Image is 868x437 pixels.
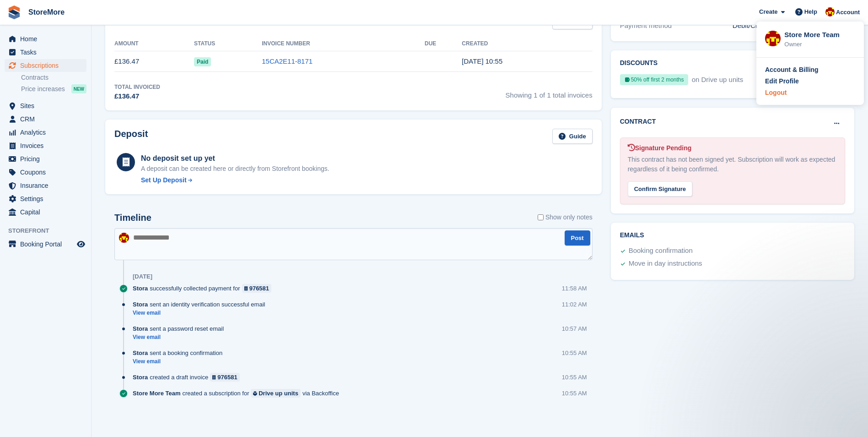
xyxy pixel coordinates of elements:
a: menu [5,192,86,205]
div: 976581 [249,284,269,293]
span: Stora [133,324,148,333]
div: sent an identity verification successful email [133,300,270,309]
div: sent a password reset email [133,324,228,333]
span: Settings [20,192,75,205]
div: Edit Profile [765,76,799,86]
a: menu [5,139,86,152]
span: Stora [133,349,148,357]
div: [DATE] [133,273,152,280]
span: Paid [194,57,211,66]
div: No deposit set up yet [141,153,329,164]
a: Drive up units [251,389,300,398]
p: A deposit can be created here or directly from Storefront bookings. [141,164,329,174]
td: £136.47 [114,51,194,72]
span: Subscriptions [20,59,75,72]
a: Preview store [75,239,86,250]
a: Logout [765,88,855,98]
a: menu [5,59,86,72]
a: menu [5,99,86,112]
a: menu [5,238,86,251]
a: Price increases NEW [21,84,86,94]
a: menu [5,126,86,139]
div: Total Invoiced [114,83,160,91]
img: Store More Team [119,233,129,243]
div: 10:57 AM [562,324,587,333]
img: Store More Team [825,7,835,16]
h2: Contract [620,117,656,126]
div: successfully collected payment for [133,284,276,293]
span: Analytics [20,126,75,139]
span: Booking Portal [20,238,75,251]
div: This contract has not been signed yet. Subscription will work as expected regardless of it being ... [628,155,837,174]
span: Stora [133,373,148,382]
a: menu [5,33,86,45]
div: created a subscription for via Backoffice [133,389,344,398]
a: menu [5,166,86,179]
a: StoreMore [25,5,68,20]
span: Capital [20,206,75,218]
span: Stora [133,300,148,309]
span: Tasks [20,46,75,59]
h2: Deposit [114,129,148,144]
a: View email [133,309,270,317]
div: sent a booking confirmation [133,349,227,357]
a: menu [5,46,86,59]
div: Logout [765,88,787,98]
span: Showing 1 of 1 total invoices [506,83,593,102]
a: Guide [552,129,593,144]
a: Contracts [21,73,86,82]
th: Created [462,37,592,51]
span: Help [804,7,817,16]
th: Status [194,37,262,51]
a: 15CA2E11-8171 [262,57,313,65]
div: Debit/Credit Card [733,21,845,31]
span: Insurance [20,179,75,192]
div: Move in day instructions [629,258,702,269]
div: Account & Billing [765,65,819,75]
div: 11:58 AM [562,284,587,293]
h2: Timeline [114,213,151,223]
div: 11:02 AM [562,300,587,309]
span: Stora [133,284,148,293]
span: on Drive up units [690,76,744,83]
a: menu [5,179,86,192]
div: NEW [71,84,86,93]
div: 976581 [217,373,237,382]
span: Sites [20,99,75,112]
span: Storefront [8,226,91,235]
div: Set Up Deposit [141,175,187,185]
div: Payment method [620,21,733,31]
div: Confirm Signature [628,181,692,197]
th: Due [425,37,462,51]
div: Store More Team [784,30,855,38]
span: Account [836,8,860,17]
span: Invoices [20,139,75,152]
span: CRM [20,113,75,126]
div: 10:55 AM [562,349,587,357]
img: stora-icon-8386f47178a22dfd0bd8f6a31ec36ba5ce8667c1dd55bd0f319d3a0aa187defe.svg [7,5,21,19]
time: 2025-10-02 09:55:43 UTC [462,57,502,65]
a: Account & Billing [765,65,855,75]
span: Coupons [20,166,75,179]
a: menu [5,113,86,126]
div: Owner [784,40,855,49]
span: Home [20,33,75,45]
a: Set Up Deposit [141,175,329,185]
span: Pricing [20,153,75,165]
a: View email [133,358,227,366]
label: Show only notes [538,213,593,222]
div: Drive up units [259,389,298,398]
a: 976581 [210,373,240,382]
div: 10:55 AM [562,373,587,382]
a: 976581 [242,284,272,293]
h2: Emails [620,232,845,239]
span: Create [759,7,777,16]
div: Booking confirmation [629,246,693,257]
button: Post [565,230,590,246]
a: menu [5,153,86,165]
span: Store More Team [133,389,181,398]
div: Signature Pending [628,143,837,153]
h2: Discounts [620,60,845,67]
a: Edit Profile [765,76,855,86]
div: £136.47 [114,91,160,102]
